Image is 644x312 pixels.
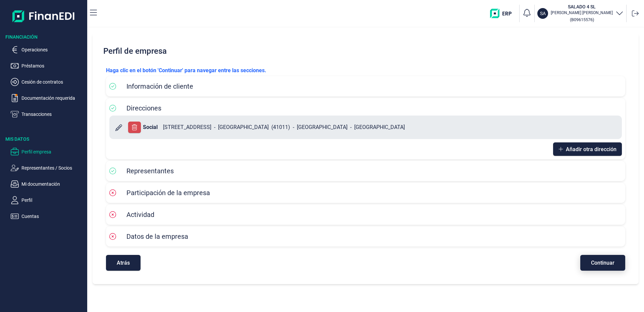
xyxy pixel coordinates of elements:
[163,123,211,131] span: [STREET_ADDRESS]
[126,232,188,240] span: Datos de la empresa
[350,123,352,131] span: -
[117,260,130,265] span: Atrás
[21,94,85,102] p: Documentación requerida
[271,123,290,131] span: ( 41011 )
[551,3,613,10] h3: SALADO 4 SL
[580,255,625,271] button: Continuar
[11,94,85,102] button: Documentación requerida
[11,78,85,86] button: Cesión de contratos
[591,260,614,265] span: Continuar
[218,123,269,131] span: [GEOGRAPHIC_DATA]
[11,196,85,204] button: Perfil
[21,212,85,220] p: Cuentas
[126,189,210,197] span: Participación de la empresa
[537,3,624,24] button: SASALADO 4 SL[PERSON_NAME] [PERSON_NAME](B09615576)
[11,180,85,188] button: Mi documentación
[21,110,85,118] p: Transacciones
[126,104,161,112] span: Direcciones
[553,142,622,156] button: Añadir otra dirección
[11,212,85,220] button: Cuentas
[11,46,85,54] button: Operaciones
[21,148,85,156] p: Perfil empresa
[540,10,546,17] p: SA
[566,147,616,152] span: Añadir otra dirección
[126,82,193,90] span: Información de cliente
[11,164,85,172] button: Representantes / Socios
[11,110,85,118] button: Transacciones
[21,196,85,204] p: Perfil
[21,180,85,188] p: Mi documentación
[21,164,85,172] p: Representantes / Socios
[293,123,294,131] span: -
[21,62,85,70] p: Préstamos
[214,123,215,131] span: -
[12,5,75,27] img: Logo de aplicación
[143,124,158,130] b: Social
[21,46,85,54] p: Operaciones
[570,17,594,22] small: Copiar cif
[126,211,154,219] span: Actividad
[106,255,141,271] button: Atrás
[354,123,405,131] span: [GEOGRAPHIC_DATA]
[106,66,625,75] p: Haga clic en el botón 'Continuar' para navegar entre las secciones.
[126,167,174,175] span: Representantes
[11,148,85,156] button: Perfil empresa
[490,9,517,18] img: erp
[297,123,347,131] span: [GEOGRAPHIC_DATA]
[11,62,85,70] button: Préstamos
[101,41,631,61] h2: Perfil de empresa
[21,78,85,86] p: Cesión de contratos
[551,10,613,15] p: [PERSON_NAME] [PERSON_NAME]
